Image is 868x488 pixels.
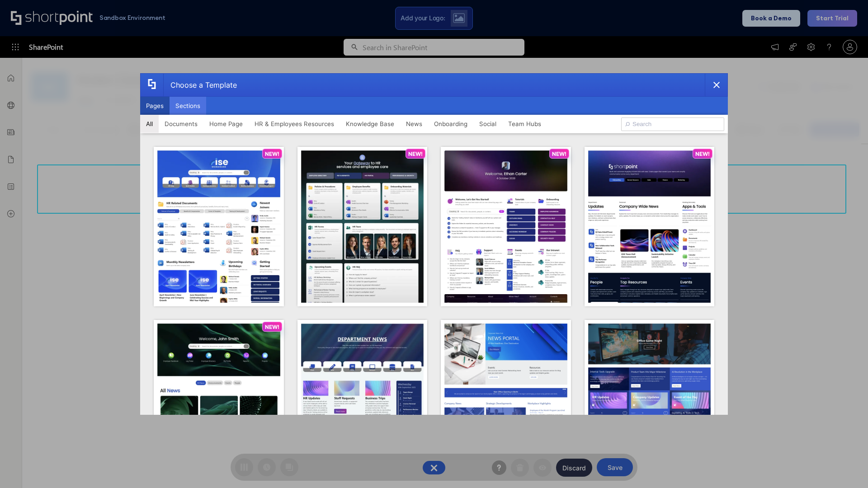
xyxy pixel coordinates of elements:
[621,117,724,131] input: Search
[502,115,547,133] button: Team Hubs
[428,115,473,133] button: Onboarding
[823,445,868,488] iframe: Chat Widget
[170,97,206,115] button: Sections
[400,115,428,133] button: News
[140,115,159,133] button: All
[249,115,340,133] button: HR & Employees Resources
[340,115,400,133] button: Knowledge Base
[265,324,279,330] p: NEW!
[695,150,710,157] p: NEW!
[265,150,279,157] p: NEW!
[408,150,423,157] p: NEW!
[140,97,170,115] button: Pages
[473,115,502,133] button: Social
[163,74,237,96] div: Choose a Template
[203,115,249,133] button: Home Page
[140,73,728,415] div: template selector
[552,150,566,157] p: NEW!
[159,115,203,133] button: Documents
